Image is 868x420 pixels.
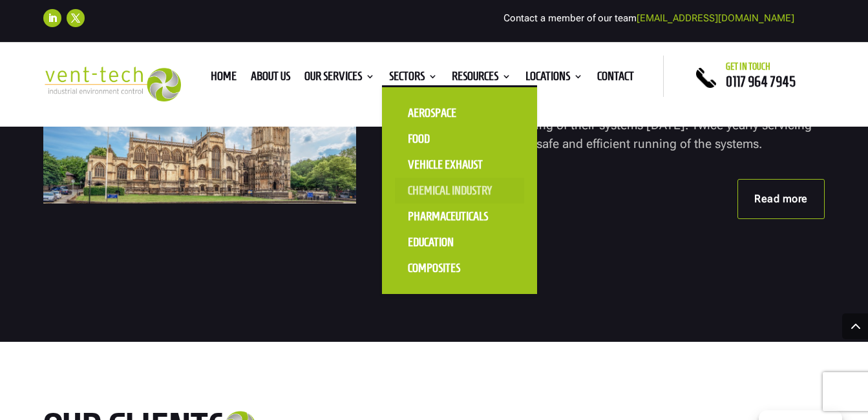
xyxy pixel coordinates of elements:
[304,72,375,86] a: Our Services
[503,12,794,24] span: Contact a member of our team
[395,229,524,255] a: Education
[43,67,181,102] img: 2023-09-27T08_35_16.549ZVENT-TECH---Clear-background
[395,178,524,204] a: Chemical Industry
[726,61,770,72] span: Get in touch
[43,9,61,27] a: Follow on LinkedIn
[737,179,825,219] a: Read more
[67,9,85,27] a: Follow on X
[386,100,812,151] span: St [PERSON_NAME] had existing ventilation systems when they invited Vent-Tech to quote on the ser...
[395,204,524,229] a: Pharmaceuticals
[211,72,237,86] a: Home
[726,74,796,89] a: 0117 964 7945
[251,72,290,86] a: About us
[597,72,634,86] a: Contact
[395,152,524,178] a: Vehicle Exhaust
[395,100,524,126] a: Aerospace
[395,255,524,281] a: Composites
[452,72,511,86] a: Resources
[525,72,583,86] a: Locations
[637,12,794,24] a: [EMAIL_ADDRESS][DOMAIN_NAME]
[389,72,438,86] a: Sectors
[395,126,524,152] a: Food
